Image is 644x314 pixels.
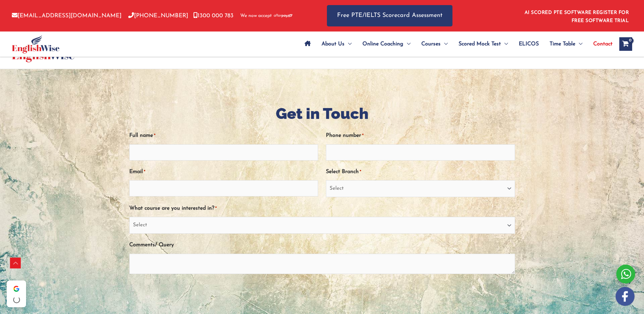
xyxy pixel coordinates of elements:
nav: Site Navigation: Main Menu [299,32,613,56]
a: About UsMenu Toggle [316,32,357,56]
a: Contact [588,32,613,56]
iframe: reCAPTCHA [129,284,232,310]
span: Menu Toggle [575,32,582,56]
a: CoursesMenu Toggle [416,32,453,56]
a: Free PTE/IELTS Scorecard Assessment [327,5,452,26]
img: white-facebook.png [616,287,635,306]
span: Menu Toggle [345,32,352,56]
span: Menu Toggle [501,32,508,56]
a: Online CoachingMenu Toggle [357,32,416,56]
span: We now accept [240,13,272,19]
a: ELICOS [513,32,544,56]
span: Courses [421,32,441,56]
a: [PHONE_NUMBER] [128,13,188,19]
label: Phone number [326,130,363,141]
aside: Header Widget 1 [520,5,632,27]
span: Online Coaching [362,32,403,56]
a: [EMAIL_ADDRESS][DOMAIN_NAME] [12,13,121,19]
span: Menu Toggle [403,32,410,56]
img: cropped-ew-logo [12,35,60,54]
span: ELICOS [519,32,539,56]
a: Scored Mock TestMenu Toggle [453,32,513,56]
a: View Shopping Cart, empty [619,37,632,51]
label: Email [129,166,145,177]
label: Select Branch [326,166,361,177]
label: Full name [129,130,155,141]
img: Afterpay-Logo [274,14,292,18]
label: Comments/ Query [129,239,174,251]
span: Time Table [550,32,575,56]
a: AI SCORED PTE SOFTWARE REGISTER FOR FREE SOFTWARE TRIAL [525,10,629,23]
a: 1300 000 783 [193,13,234,19]
span: About Us [321,32,345,56]
span: Contact [593,32,613,56]
h1: Get in Touch [129,103,515,124]
span: Scored Mock Test [459,32,501,56]
span: Menu Toggle [441,32,448,56]
a: Time TableMenu Toggle [544,32,588,56]
label: What course are you interested in? [129,203,217,214]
